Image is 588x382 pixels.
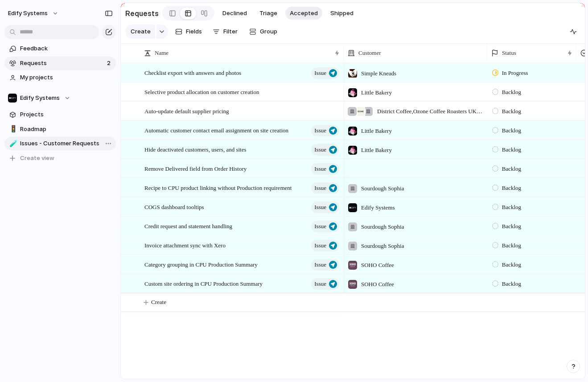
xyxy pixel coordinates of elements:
[311,125,339,136] button: Issue
[358,49,381,58] span: Customer
[361,242,404,251] span: Sourdough Sophia
[4,123,116,136] a: 🚦Roadmap
[311,163,339,175] button: Issue
[314,163,326,175] span: Issue
[361,127,392,136] span: Little Bakery
[314,124,326,137] span: Issue
[222,9,247,18] span: Declined
[107,59,112,68] span: 2
[20,73,113,82] span: My projects
[20,59,104,68] span: Requests
[259,9,277,18] span: Triage
[361,261,394,270] span: SOHO Coffee
[4,42,116,55] a: Feedback
[502,88,521,97] span: Backlog
[311,182,339,194] button: Issue
[144,125,288,135] span: Automatic customer contact email assignment on site creation
[20,139,113,148] span: Issues - Customer Requests
[223,27,238,36] span: Filter
[9,124,16,134] div: 🚦
[361,222,404,231] span: Sourdough Sophia
[502,260,521,269] span: Backlog
[144,86,259,97] span: Selective product allocation on customer creation
[20,94,60,103] span: Edify Systems
[9,139,16,149] div: 🧪
[8,139,17,148] button: 🧪
[290,9,318,18] span: Accepted
[4,91,116,105] button: Edify Systems
[502,222,521,231] span: Backlog
[4,137,116,150] a: 🧪Issues - Customer Requests
[502,49,516,58] span: Status
[155,49,169,58] span: Name
[144,67,241,78] span: Checklist export with answers and photos
[502,126,521,135] span: Backlog
[361,69,396,78] span: Simple Kneads
[311,144,339,156] button: Issue
[314,67,326,79] span: Issue
[218,7,251,20] button: Declined
[314,201,326,214] span: Issue
[502,184,521,193] span: Backlog
[144,201,204,212] span: COGS dashboard tooltips
[255,7,282,20] button: Triage
[125,25,155,39] button: Create
[144,259,258,269] span: Category grouping in CPU Production Summary
[311,240,339,251] button: Issue
[361,88,392,97] span: Little Bakery
[311,67,339,79] button: Issue
[361,146,392,155] span: Little Bakery
[314,144,326,156] span: Issue
[20,110,113,119] span: Projects
[314,259,326,271] span: Issue
[144,106,229,116] span: Auto-update default supplier pricing
[311,259,339,271] button: Issue
[361,203,395,212] span: Edify Systems
[311,221,339,232] button: Issue
[172,25,206,39] button: Fields
[377,107,483,116] span: District Coffee , Ozone Coffee Roasters UK Ltd , [PERSON_NAME]
[326,7,358,20] button: Shipped
[314,278,326,290] span: Issue
[144,278,263,288] span: Custom site ordering in CPU Production Summary
[4,108,116,121] a: Projects
[144,240,226,250] span: Invoice attachment sync with Xero
[314,182,326,194] span: Issue
[502,203,521,212] span: Backlog
[502,145,521,154] span: Backlog
[4,152,116,165] button: Create view
[4,71,116,84] a: My projects
[144,144,247,154] span: Hide deactivated customers, users, and sites
[502,69,528,78] span: In Progress
[245,25,282,39] button: Group
[144,221,232,231] span: Credit request and statement handling
[144,163,247,173] span: Remove Delivered field from Order History
[311,278,339,290] button: Issue
[20,44,113,53] span: Feedback
[151,298,166,307] span: Create
[502,241,521,250] span: Backlog
[4,6,63,21] button: Edify Systems
[125,8,159,19] h2: Requests
[144,182,292,193] span: Recipe to CPU product linking without Production requirement
[361,184,404,193] span: Sourdough Sophia
[260,27,277,36] span: Group
[209,25,241,39] button: Filter
[20,125,113,134] span: Roadmap
[330,9,354,18] span: Shipped
[8,125,17,134] button: 🚦
[314,239,326,252] span: Issue
[285,7,322,20] button: Accepted
[502,279,521,288] span: Backlog
[186,27,202,36] span: Fields
[131,27,151,36] span: Create
[502,107,521,116] span: Backlog
[502,164,521,173] span: Backlog
[20,154,54,163] span: Create view
[4,57,116,70] a: Requests2
[311,201,339,213] button: Issue
[361,280,394,289] span: SOHO Coffee
[314,220,326,233] span: Issue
